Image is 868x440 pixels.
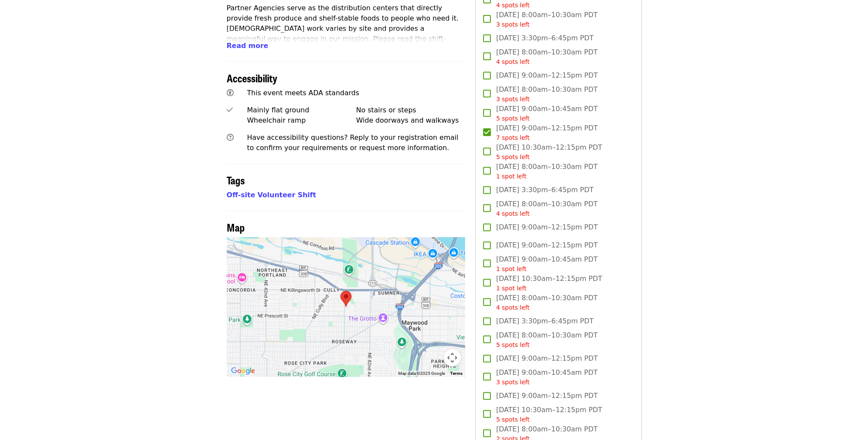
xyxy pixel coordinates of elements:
span: [DATE] 3:30pm–6:45pm PDT [496,185,593,195]
div: Mainly flat ground [247,105,356,115]
span: [DATE] 9:00am–10:45am PDT [496,254,598,274]
span: 3 spots left [496,379,529,386]
a: Terms (opens in new tab) [450,371,463,376]
span: 1 spot left [496,173,526,180]
span: 1 spot left [496,285,526,292]
span: [DATE] 9:00am–12:15pm PDT [496,70,598,81]
a: Open this area in Google Maps (opens a new window) [229,365,257,377]
i: question-circle icon [227,133,234,142]
span: 3 spots left [496,21,529,28]
span: [DATE] 8:00am–10:30am PDT [496,199,598,218]
i: check icon [227,106,233,114]
span: 4 spots left [496,210,529,217]
span: Accessibility [227,70,277,85]
span: 5 spots left [496,416,529,423]
span: 3 spots left [496,96,529,102]
span: Read more [227,42,268,50]
span: [DATE] 9:00am–12:15pm PDT [496,353,598,364]
span: [DATE] 9:00am–10:45am PDT [496,104,598,123]
button: Map camera controls [444,349,461,366]
span: [DATE] 9:00am–12:15pm PDT [496,123,598,142]
span: 5 spots left [496,154,529,160]
div: Wide doorways and walkways [356,115,466,126]
span: [DATE] 10:30am–12:15pm PDT [496,405,602,424]
span: Tags [227,172,245,187]
span: [DATE] 3:30pm–6:45pm PDT [496,316,593,326]
span: [DATE] 8:00am–10:30am PDT [496,10,598,29]
span: [DATE] 8:00am–10:30am PDT [496,330,598,350]
span: Have accessibility questions? Reply to your registration email to confirm your requirements or re... [247,133,458,152]
span: [DATE] 9:00am–10:45am PDT [496,368,598,387]
span: [DATE] 8:00am–10:30am PDT [496,47,598,66]
span: Map data ©2025 Google [398,371,445,376]
img: Google [229,365,257,377]
span: Map [227,220,245,235]
div: Wheelchair ramp [247,115,356,126]
span: 4 spots left [496,2,529,9]
a: Off-site Volunteer Shift [227,191,316,199]
span: [DATE] 9:00am–12:15pm PDT [496,240,598,250]
span: 4 spots left [496,58,529,65]
i: universal-access icon [227,89,234,97]
span: [DATE] 10:30am–12:15pm PDT [496,142,602,162]
button: Read more [227,41,268,51]
span: 7 spots left [496,134,529,141]
span: 5 spots left [496,341,529,348]
span: 4 spots left [496,304,529,311]
span: [DATE] 8:00am–10:30am PDT [496,162,598,181]
p: Partner Agencies serve as the distribution centers that directly provide fresh produce and shelf-... [227,3,466,65]
span: 1 spot left [496,265,526,272]
span: [DATE] 8:00am–10:30am PDT [496,84,598,104]
span: This event meets ADA standards [247,89,359,97]
span: [DATE] 9:00am–12:15pm PDT [496,222,598,232]
span: [DATE] 9:00am–12:15pm PDT [496,391,598,401]
span: 5 spots left [496,115,529,122]
span: [DATE] 10:30am–12:15pm PDT [496,274,602,293]
div: No stairs or steps [356,105,466,115]
span: [DATE] 3:30pm–6:45pm PDT [496,33,593,43]
span: [DATE] 8:00am–10:30am PDT [496,293,598,312]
